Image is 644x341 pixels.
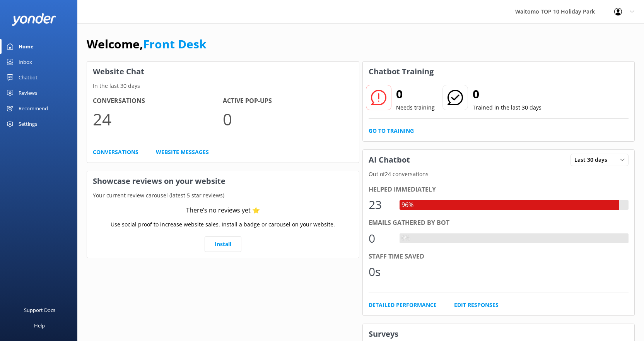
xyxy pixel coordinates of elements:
h3: Chatbot Training [363,62,439,82]
a: Install [205,236,241,252]
div: Emails gathered by bot [369,218,629,228]
div: Recommend [19,101,48,116]
p: 0 [223,106,353,132]
h3: Website Chat [87,62,359,82]
div: Inbox [19,54,32,70]
img: yonder-white-logo.png [12,13,56,26]
div: Help [34,318,45,333]
p: Out of 24 conversations [363,170,635,178]
h3: AI Chatbot [363,150,416,170]
a: Edit Responses [454,301,499,309]
div: Support Docs [24,302,55,318]
h4: Active Pop-ups [223,96,353,106]
a: Go to Training [369,127,414,135]
div: 0s [369,262,392,281]
span: Last 30 days [574,156,612,164]
p: 24 [93,106,223,132]
p: Use social proof to increase website sales. Install a badge or carousel on your website. [111,220,335,229]
a: Detailed Performance [369,301,437,309]
p: Needs training [396,103,435,112]
div: Staff time saved [369,252,629,262]
div: There’s no reviews yet ⭐ [186,206,260,216]
div: 0% [400,233,412,243]
h2: 0 [473,85,542,103]
h2: 0 [396,85,435,103]
div: 23 [369,195,392,214]
div: Helped immediately [369,185,629,195]
div: Chatbot [19,70,38,85]
a: Website Messages [156,148,209,156]
div: 96% [400,200,415,210]
p: In the last 30 days [87,82,359,90]
p: Trained in the last 30 days [473,103,542,112]
p: Your current review carousel (latest 5 star reviews) [87,191,359,200]
h1: Welcome, [87,35,207,53]
div: Settings [19,116,37,132]
a: Conversations [93,148,138,156]
div: 0 [369,229,392,248]
h3: Showcase reviews on your website [87,171,359,191]
a: Front Desk [143,36,207,52]
div: Home [19,39,34,54]
h4: Conversations [93,96,223,106]
div: Reviews [19,85,37,101]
